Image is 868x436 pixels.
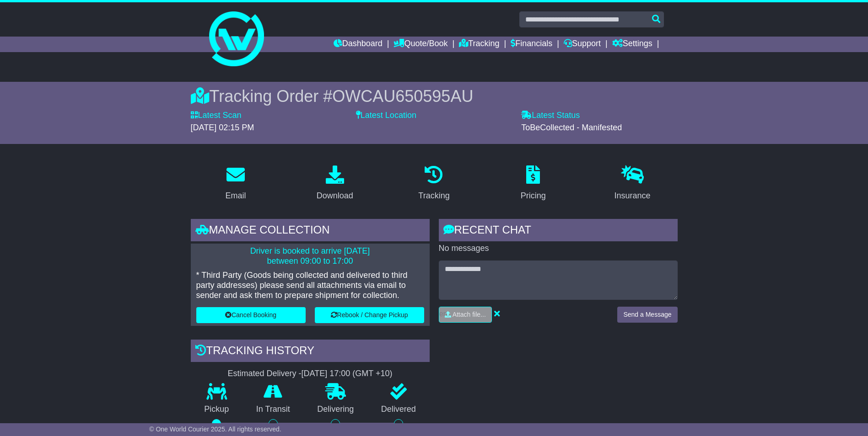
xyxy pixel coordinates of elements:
a: Email [219,162,252,205]
p: No messages [439,244,678,254]
button: Cancel Booking [196,307,306,323]
div: [DATE] 17:00 (GMT +10) [302,369,393,379]
a: Download [311,162,359,205]
p: Delivering [304,404,368,415]
div: Download [317,190,353,202]
span: [DATE] 02:15 PM [191,123,254,132]
div: Manage collection [191,219,430,244]
p: Driver is booked to arrive [DATE] between 09:00 to 17:00 [196,246,424,266]
p: Pickup [191,404,243,415]
a: Insurance [609,162,657,205]
span: © One World Courier 2025. All rights reserved. [149,425,281,433]
p: In Transit [243,404,304,415]
div: RECENT CHAT [439,219,678,244]
div: Insurance [615,190,651,202]
a: Support [564,37,601,52]
button: Rebook / Change Pickup [315,307,424,323]
span: OWCAU650595AU [332,87,473,106]
span: ToBeCollected - Manifested [521,123,622,132]
div: Pricing [521,190,546,202]
div: Tracking history [191,340,430,364]
a: Pricing [515,162,552,205]
div: Estimated Delivery - [191,369,430,379]
label: Latest Status [521,111,580,121]
div: Email [225,190,246,202]
p: Delivered [367,404,430,415]
a: Settings [612,37,652,52]
a: Quote/Book [394,37,447,52]
a: Dashboard [334,37,383,52]
label: Latest Scan [191,111,242,121]
button: Send a Message [617,307,677,323]
div: Tracking [418,190,449,202]
label: Latest Location [356,111,416,121]
div: Tracking Order # [191,86,678,106]
a: Tracking [459,37,499,52]
a: Tracking [412,162,455,205]
a: Financials [511,37,552,52]
p: * Third Party (Goods being collected and delivered to third party addresses) please send all atta... [196,271,424,300]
